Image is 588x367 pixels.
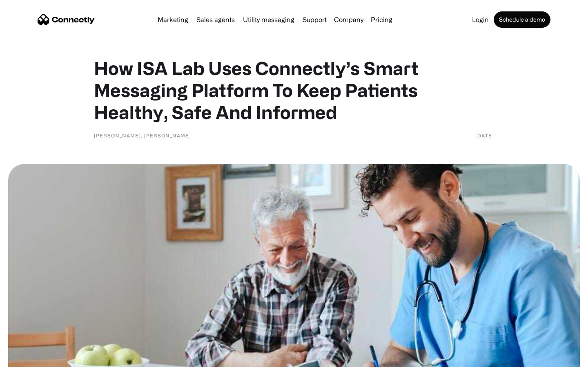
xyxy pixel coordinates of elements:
[367,16,396,23] a: Pricing
[94,57,494,123] h1: How ISA Lab Uses Connectly’s Smart Messaging Platform To Keep Patients Healthy, Safe And Informed
[299,16,330,23] a: Support
[8,353,49,364] aside: Language selected: English
[334,14,363,25] div: Company
[475,131,494,139] div: [DATE]
[193,16,238,23] a: Sales agents
[154,16,192,23] a: Marketing
[240,16,298,23] a: Utility messaging
[494,11,550,28] a: Schedule a demo
[94,131,191,139] div: [PERSON_NAME], [PERSON_NAME]
[16,353,49,364] ul: Language list
[469,16,492,23] a: Login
